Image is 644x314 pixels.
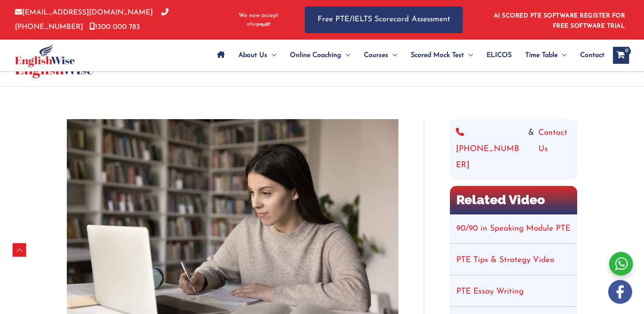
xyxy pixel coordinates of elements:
[238,40,267,70] span: About Us
[464,40,473,70] span: Menu Toggle
[232,40,283,70] a: About UsMenu Toggle
[518,40,573,70] a: Time TableMenu Toggle
[15,9,169,30] a: [PHONE_NUMBER]
[411,40,464,70] span: Scored Mock Test
[210,40,604,70] nav: Site Navigation: Main Menu
[456,288,524,296] a: PTE Essay Writing
[267,40,276,70] span: Menu Toggle
[305,6,463,33] a: Free PTE/IELTS Scorecard Assessment
[247,22,270,27] img: Afterpay-Logo
[558,40,567,70] span: Menu Toggle
[89,23,140,31] a: 1300 000 783
[450,186,577,214] h2: Related Video
[580,40,604,70] span: Contact
[456,125,571,174] div: &
[341,40,350,70] span: Menu Toggle
[573,40,604,70] a: Contact
[456,125,524,174] a: [PHONE_NUMBER]
[494,13,625,29] a: AI SCORED PTE SOFTWARE REGISTER FOR FREE SOFTWARE TRIAL
[15,9,153,16] a: [EMAIL_ADDRESS][DOMAIN_NAME]
[525,40,558,70] span: Time Table
[456,256,554,264] a: PTE Tips & Strategy Video
[489,6,629,34] aside: Header Widget 1
[290,40,341,70] span: Online Coaching
[613,47,629,64] a: View Shopping Cart, empty
[487,40,512,70] span: ELICOS
[357,40,404,70] a: CoursesMenu Toggle
[364,40,388,70] span: Courses
[608,280,632,304] img: white-facebook.png
[283,40,357,70] a: Online CoachingMenu Toggle
[15,44,75,67] img: cropped-ew-logo
[456,225,570,233] a: 90/90 in Speaking Module PTE
[538,125,571,174] a: Contact Us
[239,11,278,20] span: We now accept
[388,40,397,70] span: Menu Toggle
[404,40,480,70] a: Scored Mock TestMenu Toggle
[480,40,518,70] a: ELICOS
